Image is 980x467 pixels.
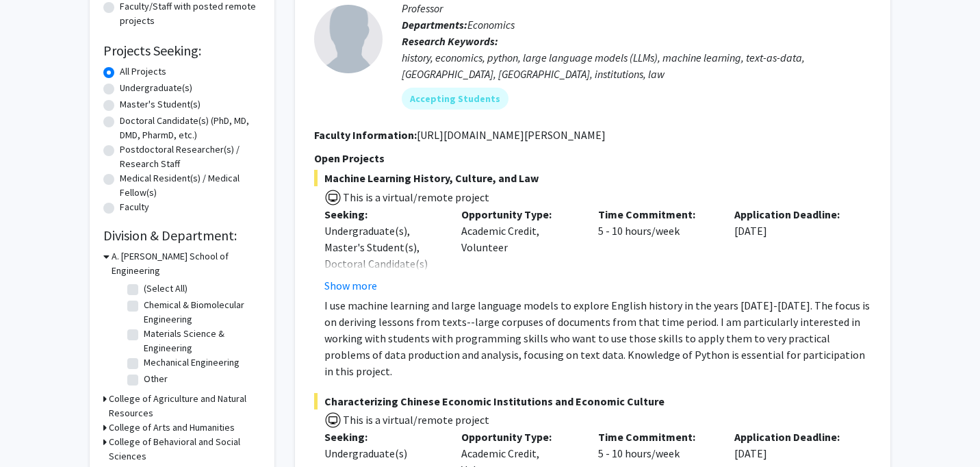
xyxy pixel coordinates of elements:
[144,298,257,327] label: Chemical & Biomolecular Engineering
[461,429,578,445] p: Opportunity Type:
[588,206,725,294] div: 5 - 10 hours/week
[461,206,578,223] p: Opportunity Type:
[324,297,871,379] p: I use machine learning and large language models to explore English history in the years [DATE]-[...
[314,150,871,166] p: Open Projects
[402,34,498,48] b: Research Keywords:
[120,64,166,79] label: All Projects
[144,281,188,296] label: (Select All)
[734,206,851,223] p: Application Deadline:
[598,206,714,223] p: Time Commitment:
[598,429,714,445] p: Time Commitment:
[314,170,871,186] span: Machine Learning History, Culture, and Law
[144,355,240,370] label: Mechanical Engineering
[417,128,606,142] fg-read-more: [URL][DOMAIN_NAME][PERSON_NAME]
[451,206,588,294] div: Academic Credit, Volunteer
[467,18,515,31] span: Economics
[10,405,58,457] iframe: Chat
[120,171,261,200] label: Medical Resident(s) / Medical Fellow(s)
[120,97,201,112] label: Master's Student(s)
[109,435,261,464] h3: College of Behavioral and Social Sciences
[314,128,417,142] b: Faculty Information:
[144,327,257,355] label: Materials Science & Engineering
[341,413,489,427] span: This is a virtual/remote project
[109,392,261,420] h3: College of Agriculture and Natural Resources
[324,429,441,445] p: Seeking:
[324,445,441,462] div: Undergraduate(s)
[120,114,261,142] label: Doctoral Candidate(s) (PhD, MD, DMD, PharmD, etc.)
[109,420,235,435] h3: College of Arts and Humanities
[324,223,441,305] div: Undergraduate(s), Master's Student(s), Doctoral Candidate(s) (PhD, MD, DMD, PharmD, etc.)
[341,190,489,204] span: This is a virtual/remote project
[144,372,168,386] label: Other
[103,227,261,244] h2: Division & Department:
[103,42,261,59] h2: Projects Seeking:
[402,49,871,82] div: history, economics, python, large language models (LLMs), machine learning, text-as-data, [GEOGRA...
[120,142,261,171] label: Postdoctoral Researcher(s) / Research Staff
[324,277,377,294] button: Show more
[120,200,149,214] label: Faculty
[112,249,261,278] h3: A. [PERSON_NAME] School of Engineering
[120,81,192,95] label: Undergraduate(s)
[324,206,441,223] p: Seeking:
[724,206,861,294] div: [DATE]
[314,393,871,409] span: Characterizing Chinese Economic Institutions and Economic Culture
[734,429,851,445] p: Application Deadline:
[402,18,467,31] b: Departments:
[402,88,508,110] mat-chip: Accepting Students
